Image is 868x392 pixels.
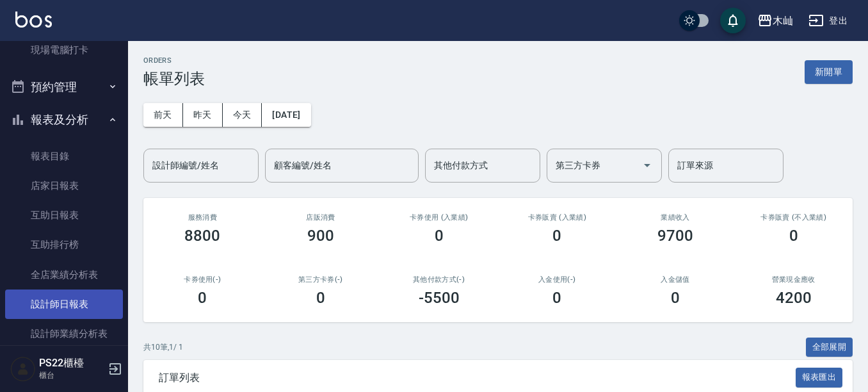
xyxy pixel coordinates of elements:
[671,289,680,307] h3: 0
[806,338,853,357] button: 全部展開
[5,171,123,200] a: 店家日報表
[789,227,798,245] h3: 0
[803,9,853,33] button: 登出
[5,70,123,104] button: 預約管理
[796,368,843,388] button: 報表匯出
[805,60,853,84] button: 新開單
[776,289,812,307] h3: 4200
[773,13,793,29] div: 木屾
[143,341,183,353] p: 共 10 筆, 1 / 1
[513,275,601,284] h2: 入金使用(-)
[143,103,183,127] button: 前天
[435,227,444,245] h3: 0
[277,213,365,222] h2: 店販消費
[5,319,123,348] a: 設計師業績分析表
[720,8,746,33] button: save
[5,142,123,171] a: 報表目錄
[159,372,796,384] span: 訂單列表
[307,227,334,245] h3: 900
[752,8,798,34] button: 木屾
[143,56,205,65] h2: ORDERS
[10,356,36,382] img: Person
[5,260,123,290] a: 全店業績分析表
[632,213,719,222] h2: 業績收入
[5,103,123,136] button: 報表及分析
[5,200,123,230] a: 互助日報表
[5,290,123,319] a: 設計師日報表
[419,289,460,307] h3: -5500
[637,155,657,176] button: Open
[796,371,843,383] a: 報表匯出
[277,275,365,284] h2: 第三方卡券(-)
[159,275,246,284] h2: 卡券使用(-)
[750,213,837,222] h2: 卡券販賣 (不入業績)
[183,103,223,127] button: 昨天
[552,227,561,245] h3: 0
[223,103,262,127] button: 今天
[262,103,310,127] button: [DATE]
[552,289,561,307] h3: 0
[395,213,483,222] h2: 卡券使用 (入業績)
[198,289,207,307] h3: 0
[184,227,220,245] h3: 8800
[513,213,601,222] h2: 卡券販賣 (入業績)
[316,289,325,307] h3: 0
[805,65,853,78] a: 新開單
[632,275,719,284] h2: 入金儲值
[159,213,246,222] h3: 服務消費
[143,70,205,88] h3: 帳單列表
[5,35,123,65] a: 現場電腦打卡
[5,230,123,259] a: 互助排行榜
[657,227,693,245] h3: 9700
[395,275,483,284] h2: 其他付款方式(-)
[750,275,837,284] h2: 營業現金應收
[39,357,104,370] h5: PS22櫃檯
[39,370,104,381] p: 櫃台
[15,12,52,28] img: Logo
